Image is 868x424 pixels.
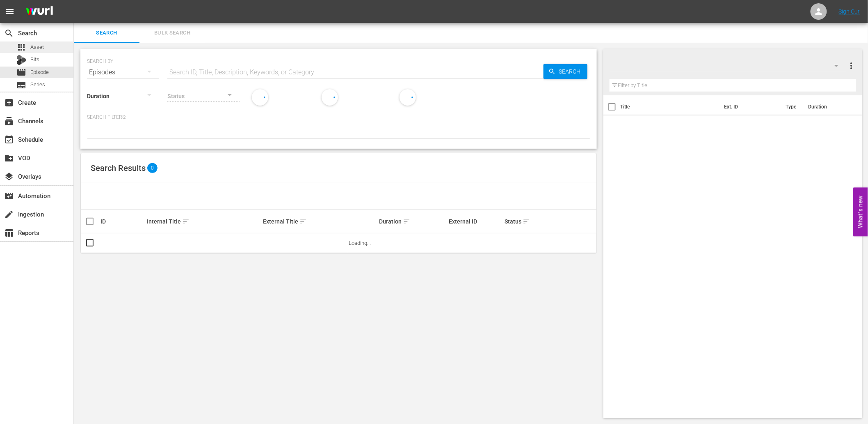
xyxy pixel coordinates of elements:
span: Asset [16,42,26,52]
span: Automation [4,191,14,201]
span: sort [523,218,530,225]
span: sort [182,218,190,225]
p: Search Filters: [87,114,590,121]
div: Internal Title [147,217,260,226]
div: ID [101,218,144,225]
span: Schedule [4,135,14,145]
a: Sign Out [839,8,860,15]
th: Type [781,95,803,118]
span: Search [79,28,135,38]
span: Overlays [4,172,14,182]
span: Search Results [91,163,146,173]
span: VOD [4,153,14,163]
span: Bits [30,55,39,64]
span: Create [4,98,14,108]
span: sort [299,218,307,225]
span: Series [30,81,45,89]
span: Reports [4,228,14,238]
span: Ingestion [4,210,14,219]
div: Episodes [87,61,159,84]
th: Duration [803,95,852,118]
div: Bits [16,55,26,65]
span: Loading... [349,240,371,246]
span: Search [556,64,587,79]
th: Title [621,95,720,118]
div: External Title [263,217,377,226]
span: sort [403,218,410,225]
img: ans4CAIJ8jUAAAAAAAAAAAAAAAAAAAAAAAAgQb4GAAAAAAAAAAAAAAAAAAAAAAAAJMjXAAAAAAAAAAAAAAAAAAAAAAAAgAT5G... [20,2,59,21]
span: more_vert [846,61,856,71]
span: Series [16,80,26,90]
div: Duration [379,217,446,226]
div: Status [505,217,548,226]
span: Episode [16,67,26,77]
span: Asset [30,43,44,51]
span: 0 [147,163,158,173]
th: Ext. ID [719,95,781,118]
span: Episode [30,68,49,76]
div: External ID [449,218,502,225]
span: Search [4,28,14,38]
span: Bulk Search [144,28,200,38]
button: Open Feedback Widget [853,188,868,237]
button: Search [544,64,587,79]
button: more_vert [846,56,856,76]
span: Channels [4,116,14,126]
span: menu [5,7,15,16]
